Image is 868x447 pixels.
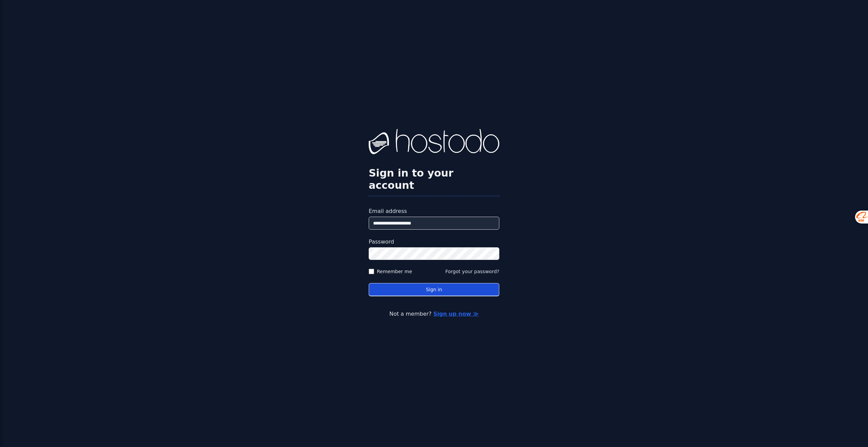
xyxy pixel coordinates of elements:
a: Sign up now ≫ [433,311,479,317]
label: Password [369,238,499,246]
label: Email address [369,207,499,215]
button: Forgot your password? [445,268,499,275]
button: Sign in [369,283,499,296]
p: Not a member? [33,310,835,318]
label: Remember me [377,268,412,275]
img: Hostodo [369,129,499,156]
h2: Sign in to your account [369,167,499,192]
